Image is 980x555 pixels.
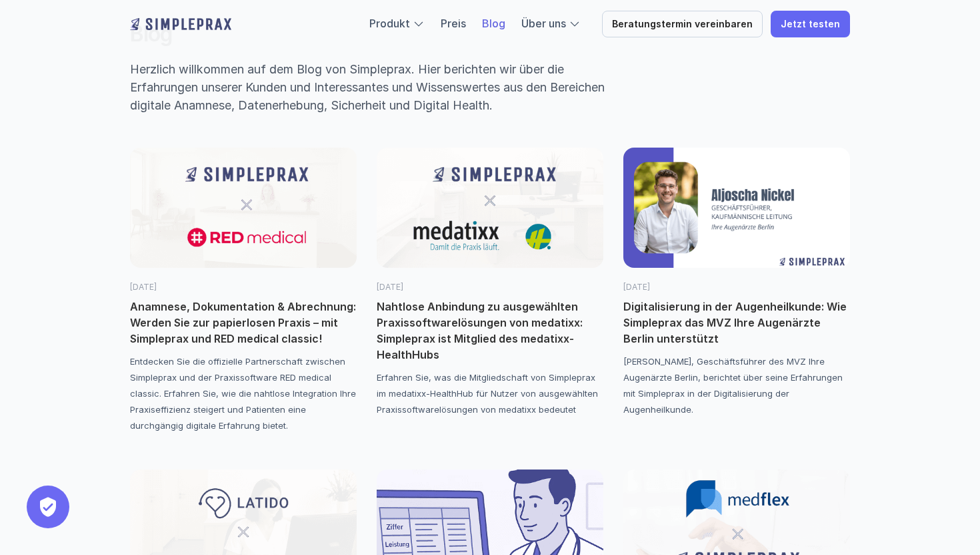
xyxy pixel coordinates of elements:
[377,369,603,417] p: Erfahren Sie, was die Mitgliedschaft von Simpleprax im medatixx-HealthHub für Nutzer von ausgewäh...
[369,17,410,30] a: Produkt
[377,281,603,293] p: [DATE]
[771,11,850,37] a: Jetzt testen
[377,299,603,363] p: Nahtlose Anbindung zu ausgewählten Praxissoftwarelösungen von medatixx: Simpleprax ist Mitglied d...
[521,17,566,30] a: Über uns
[482,17,505,30] a: Blog
[623,148,850,417] a: [DATE]Digitalisierung in der Augenheilkunde: Wie Simpleprax das MVZ Ihre Augenärzte Berlin unters...
[623,299,850,347] p: Digitalisierung in der Augenheilkunde: Wie Simpleprax das MVZ Ihre Augenärzte Berlin unterstützt
[130,148,357,433] a: [DATE]Anamnese, Dokumentation & Abrechnung: Werden Sie zur papierlosen Praxis – mit Simpleprax un...
[130,299,357,347] p: Anamnese, Dokumentation & Abrechnung: Werden Sie zur papierlosen Praxis – mit Simpleprax und RED ...
[612,19,753,30] p: Beratungstermin vereinbaren
[130,60,634,114] p: Herzlich willkommen auf dem Blog von Simpleprax. Hier berichten wir über die Erfahrungen unserer ...
[781,19,840,30] p: Jetzt testen
[623,281,850,293] p: [DATE]
[130,281,357,293] p: [DATE]
[623,353,850,417] p: [PERSON_NAME], Geschäftsführer des MVZ Ihre Augenärzte Berlin, berichtet über seine Erfahrungen m...
[377,148,603,417] a: [DATE]Nahtlose Anbindung zu ausgewählten Praxissoftwarelösungen von medatixx: Simpleprax ist Mitg...
[441,17,466,30] a: Preis
[130,353,357,433] p: Entdecken Sie die offizielle Partnerschaft zwischen Simpleprax und der Praxissoftware RED medical...
[602,11,763,37] a: Beratungstermin vereinbaren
